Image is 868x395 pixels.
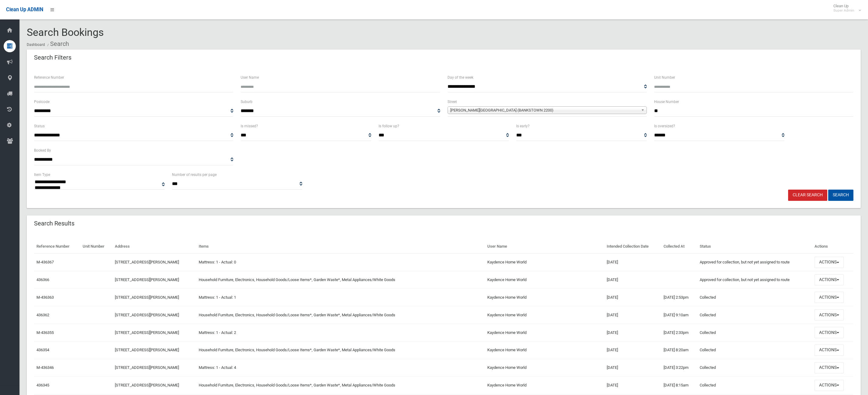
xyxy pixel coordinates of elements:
a: [STREET_ADDRESS][PERSON_NAME] [115,260,179,264]
a: [STREET_ADDRESS][PERSON_NAME] [115,330,179,335]
td: Mattress: 1 - Actual: 4 [196,359,485,376]
th: Address [112,240,196,253]
a: Dashboard [27,43,45,47]
a: [STREET_ADDRESS][PERSON_NAME] [115,277,179,282]
label: Street [448,98,457,105]
th: Intended Collection Date [604,240,661,253]
td: Approved for collection, but not yet assigned to route [697,271,812,289]
td: [DATE] [604,271,661,289]
td: Collected [697,324,812,342]
a: [STREET_ADDRESS][PERSON_NAME] [115,348,179,352]
a: [STREET_ADDRESS][PERSON_NAME] [115,365,179,370]
th: Reference Number [34,240,80,253]
td: Collected [697,376,812,394]
td: Kaydence Home World [485,306,604,324]
td: Kaydence Home World [485,341,604,359]
a: [STREET_ADDRESS][PERSON_NAME] [115,383,179,387]
span: [PERSON_NAME][GEOGRAPHIC_DATA] (BANKSTOWN 2200) [450,107,639,114]
small: Super Admin [833,8,854,13]
td: Household Furniture, Electronics, Household Goods/Loose Items*, Garden Waste*, Metal Appliances/W... [196,341,485,359]
th: Items [196,240,485,253]
label: Unit Number [654,74,675,81]
label: House Number [654,98,679,105]
a: [STREET_ADDRESS][PERSON_NAME] [115,295,179,300]
label: Item Type [34,171,50,178]
button: Actions [815,274,844,286]
button: Actions [815,345,844,356]
label: Status [34,123,45,129]
a: M-436355 [36,330,54,335]
td: Collected [697,341,812,359]
td: [DATE] [604,341,661,359]
td: [DATE] 2:33pm [661,324,697,342]
td: Mattress: 1 - Actual: 2 [196,324,485,342]
td: [DATE] 8:20am [661,341,697,359]
td: Kaydence Home World [485,324,604,342]
button: Actions [815,292,844,303]
td: Household Furniture, Electronics, Household Goods/Loose Items*, Garden Waste*, Metal Appliances/W... [196,376,485,394]
td: Household Furniture, Electronics, Household Goods/Loose Items*, Garden Waste*, Metal Appliances/W... [196,271,485,289]
button: Actions [815,327,844,338]
button: Actions [815,362,844,373]
label: Is early? [516,123,530,129]
span: Search Bookings [27,26,104,38]
td: [DATE] [604,306,661,324]
th: Status [697,240,812,253]
button: Actions [815,257,844,268]
li: Search [46,38,69,50]
label: Day of the week [448,74,473,81]
label: Postcode [34,98,50,105]
a: [STREET_ADDRESS][PERSON_NAME] [115,313,179,317]
td: [DATE] 3:22pm [661,359,697,376]
label: Booked By [34,147,51,154]
label: User Name [241,74,259,81]
td: [DATE] [604,253,661,271]
a: 436366 [36,277,49,282]
td: [DATE] [604,359,661,376]
td: Mattress: 1 - Actual: 0 [196,253,485,271]
td: [DATE] [604,376,661,394]
td: [DATE] 2:53pm [661,289,697,306]
button: Actions [815,309,844,321]
td: Approved for collection, but not yet assigned to route [697,253,812,271]
label: Reference Number [34,74,64,81]
td: Kaydence Home World [485,289,604,306]
td: Kaydence Home World [485,271,604,289]
th: Collected At [661,240,697,253]
th: User Name [485,240,604,253]
header: Search Filters [27,52,79,64]
label: Number of results per page [172,171,217,178]
label: Is oversized? [654,123,675,129]
a: 436354 [36,348,49,352]
a: M-436363 [36,295,54,300]
span: Clean Up [830,4,860,13]
td: Household Furniture, Electronics, Household Goods/Loose Items*, Garden Waste*, Metal Appliances/W... [196,306,485,324]
a: M-436367 [36,260,54,264]
td: [DATE] 8:15am [661,376,697,394]
label: Suburb [241,98,252,105]
th: Unit Number [80,240,113,253]
td: Collected [697,306,812,324]
span: Clean Up ADMIN [6,7,43,12]
td: [DATE] 9:10am [661,306,697,324]
label: Is follow up? [379,123,399,129]
td: Kaydence Home World [485,376,604,394]
a: 436345 [36,383,49,387]
td: Mattress: 1 - Actual: 1 [196,289,485,306]
button: Actions [815,380,844,391]
a: Clear Search [788,190,827,201]
th: Actions [812,240,853,253]
td: [DATE] [604,324,661,342]
td: Kaydence Home World [485,359,604,376]
header: Search Results [27,218,82,229]
td: Collected [697,359,812,376]
td: [DATE] [604,289,661,306]
td: Collected [697,289,812,306]
a: 436362 [36,313,49,317]
label: Is missed? [241,123,258,129]
button: Search [828,190,853,201]
td: Kaydence Home World [485,253,604,271]
a: M-436346 [36,365,54,370]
